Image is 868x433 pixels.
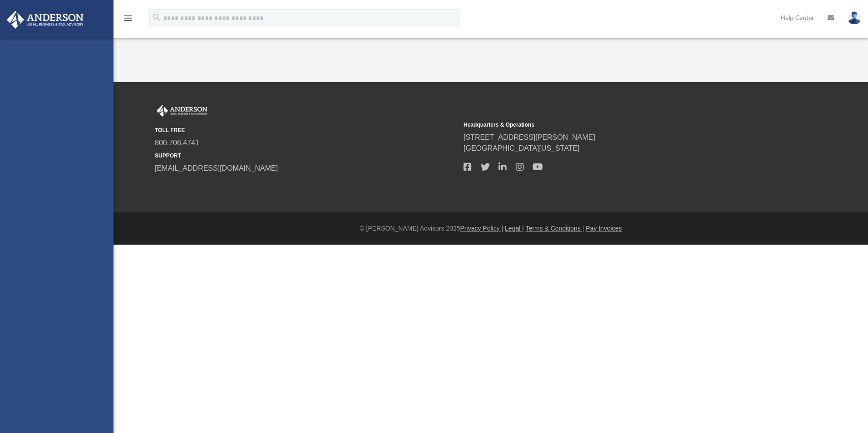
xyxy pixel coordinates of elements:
a: [EMAIL_ADDRESS][DOMAIN_NAME] [155,164,278,172]
img: Anderson Advisors Platinum Portal [4,11,86,29]
a: Terms & Conditions | [526,225,584,232]
img: Anderson Advisors Platinum Portal [155,105,209,117]
i: search [152,12,162,22]
div: © [PERSON_NAME] Advisors 2025 [113,224,868,233]
img: User Pic [848,11,861,25]
small: SUPPORT [155,152,457,160]
small: Headquarters & Operations [464,121,766,129]
a: [STREET_ADDRESS][PERSON_NAME] [464,133,595,141]
a: [GEOGRAPHIC_DATA][US_STATE] [464,144,580,152]
i: menu [123,13,133,24]
small: TOLL FREE [155,126,457,134]
a: Legal | [505,225,524,232]
a: menu [123,17,133,24]
a: Pay Invoices [586,225,621,232]
a: Privacy Policy | [460,225,503,232]
a: 800.706.4741 [155,139,199,147]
